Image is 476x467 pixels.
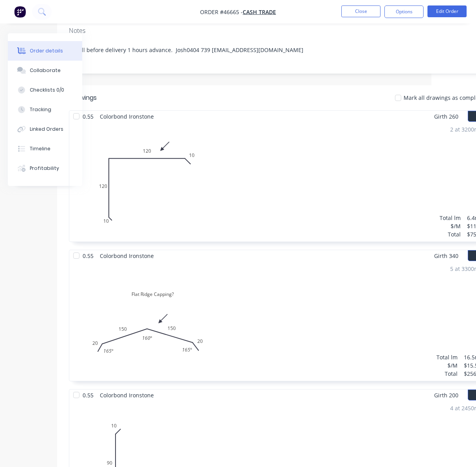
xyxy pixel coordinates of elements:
[440,214,461,222] div: Total lm
[79,111,97,122] span: 0.55
[30,67,61,74] div: Collaborate
[8,159,82,178] button: Profitability
[341,5,380,17] button: Close
[79,250,97,261] span: 0.55
[8,80,82,100] button: Checklists 0/0
[30,165,59,172] div: Profitability
[79,389,97,401] span: 0.55
[384,5,424,18] button: Options
[427,5,467,17] button: Edit Order
[30,126,63,133] div: Linked Orders
[30,87,64,94] div: Checklists 0/0
[440,230,461,238] div: Total
[30,106,51,113] div: Tracking
[8,119,82,139] button: Linked Orders
[436,361,458,370] div: $/M
[440,222,461,230] div: $/M
[8,61,82,80] button: Collaborate
[97,111,157,122] span: Colorbond Ironstone
[434,111,458,122] span: Girth 260
[436,370,458,378] div: Total
[436,353,458,361] div: Total lm
[97,250,157,261] span: Colorbond Ironstone
[8,41,82,61] button: Order details
[30,145,50,152] div: Timeline
[434,389,458,401] span: Girth 200
[8,100,82,119] button: Tracking
[243,8,276,16] a: Cash Trade
[97,389,157,401] span: Colorbond Ironstone
[8,139,82,159] button: Timeline
[200,8,243,16] span: Order #46665 -
[30,47,63,54] div: Order details
[14,6,26,18] img: Factory
[434,250,458,261] span: Girth 340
